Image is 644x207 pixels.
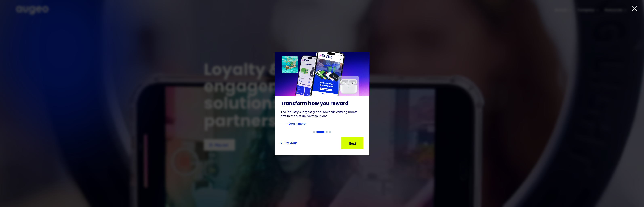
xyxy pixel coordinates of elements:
[326,131,328,133] div: Show slide 3 of 4
[281,101,363,107] h3: Transform how you reward
[281,110,363,118] div: The industry's largest global rewards catalog meets first to market delivery solutions.
[289,121,306,125] strong: Learn more
[285,140,297,145] div: Previous
[329,131,331,133] div: Show slide 4 of 4
[341,137,363,149] a: Next
[281,121,287,126] img: Blue decorative line
[316,131,324,133] div: Show slide 2 of 4
[313,131,315,133] div: Show slide 1 of 4
[275,52,369,131] a: Transform how you rewardThe industry's largest global rewards catalog meets first to market deliv...
[306,121,312,126] img: Blue text arrow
